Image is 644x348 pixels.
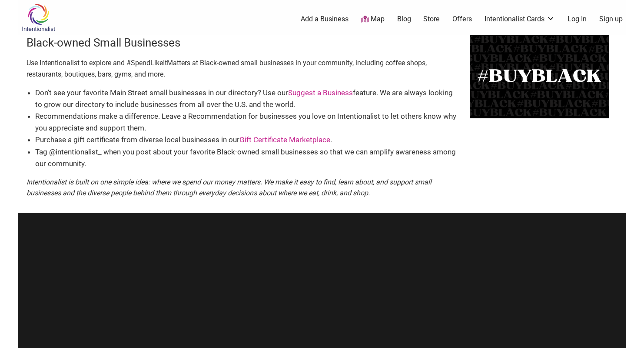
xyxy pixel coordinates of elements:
[301,14,349,24] a: Add a Business
[470,35,609,118] img: BuyBlack-500x300-1.png
[35,146,461,170] li: Tag @intentionalist_ when you post about your favorite Black-owned small businesses so that we ca...
[18,3,59,32] img: Intentionalist
[35,87,461,110] li: Don’t see your favorite Main Street small businesses in our directory? Use our feature. We are al...
[27,57,461,80] p: Use Intentionalist to explore and #SpendLikeItMatters at Black-owned small businesses in your com...
[485,14,555,24] a: Intentionalist Cards
[35,110,461,134] li: Recommendations make a difference. Leave a Recommendation for businesses you love on Intentionali...
[452,14,472,24] a: Offers
[397,14,411,24] a: Blog
[27,178,432,197] em: Intentionalist is built on one simple idea: where we spend our money matters. We make it easy to ...
[27,35,461,50] h3: Black-owned Small Businesses
[423,14,440,24] a: Store
[361,14,385,24] a: Map
[568,14,587,24] a: Log In
[288,88,353,97] a: Suggest a Business
[35,134,461,146] li: Purchase a gift certificate from diverse local businesses in our .
[239,135,330,144] a: Gift Certificate Marketplace
[599,14,623,24] a: Sign up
